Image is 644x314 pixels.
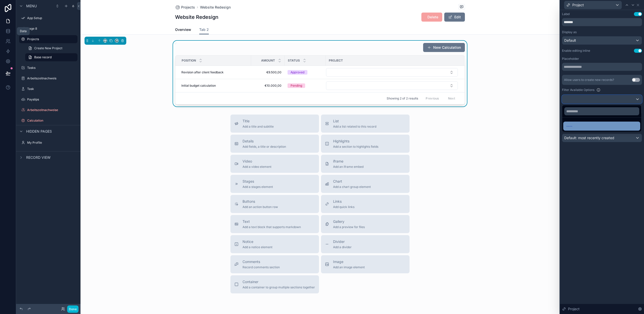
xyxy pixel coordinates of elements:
a: Revision after client feedback [181,70,248,74]
span: Add quick links [333,205,354,209]
span: Divider [333,239,352,244]
span: Highlights [333,139,378,144]
span: Details [243,139,286,144]
button: DividerAdd a divider [321,235,410,253]
label: Payslips [27,97,76,101]
button: LinksAdd quick links [321,195,410,213]
span: Video [243,159,271,164]
button: NoticeAdd a notice element [230,235,319,253]
span: Base record [34,55,52,59]
span: Revision after client feedback [181,70,224,74]
button: New Calculation [423,43,465,52]
button: DetailsAdd fields, a title or description [230,135,319,153]
span: Status [288,59,300,63]
span: List [333,119,376,124]
a: Projects [19,35,77,43]
span: Add an iframe embed [333,165,364,169]
span: Showing 2 of 2 results [387,96,418,100]
span: Image [333,259,365,264]
a: Arbeitszeitnachweise [19,106,77,114]
label: App Setup [27,16,76,20]
a: Website Redesign [200,5,231,10]
span: Stages [243,179,273,184]
a: Task [19,85,77,93]
span: Add a notice element [243,245,272,249]
button: ImageAdd an image element [321,255,410,273]
a: €10.000,00 [254,84,281,88]
label: My Profile [27,141,76,145]
button: Select Button [326,81,458,90]
div: Pending [291,83,302,88]
a: Tab 2 [199,25,209,35]
button: VideoAdd a video element [230,155,319,173]
a: Tasks [19,64,77,72]
button: GalleryAdd a preview for files [321,215,410,233]
span: Add a title and subtitle [243,125,274,129]
span: Add a chart group element [333,185,371,189]
span: Tab 2 [199,27,209,32]
button: Done [67,305,78,313]
button: Select Button [326,68,458,77]
h1: Website Redesign [175,14,218,21]
div: Data [20,29,27,33]
button: ChartAdd a chart group element [321,175,410,193]
a: €9.500,00 [254,70,281,74]
button: CommentsRecord comments section [230,255,319,273]
span: Amount [261,59,275,63]
span: Comments [243,259,280,264]
a: Select Button [326,81,458,90]
div: Approved [291,70,304,75]
label: Arbeitszeitnachweise [27,108,76,112]
span: Add an action button row [243,205,278,209]
button: ContainerAdd a container to group multiple sections together [230,275,319,293]
label: Tasks [27,66,76,70]
label: Calculation [27,119,76,123]
a: Page 8 [19,25,77,33]
button: TitleAdd a title and subtitle [230,115,319,133]
span: Notice [243,239,272,244]
span: Create New Project [34,46,62,50]
button: Edit [444,13,465,22]
button: ButtonsAdd an action button row [230,195,319,213]
a: My Profile [19,139,77,147]
span: Record view [26,155,51,160]
a: Initial budget calculation [181,84,248,88]
span: Text [243,219,301,224]
span: Add a video element [243,165,271,169]
span: Chart [333,179,371,184]
a: Arbeitszeitnachweis [19,74,77,82]
span: iframe [333,159,364,164]
span: Projects [181,5,195,10]
span: Add a text block that supports markdown [243,225,301,229]
a: Select Button [326,68,458,77]
span: Add a preview for files [333,225,365,229]
label: Projects [27,37,74,41]
span: Record comments section [243,265,280,269]
span: Add a divider [333,245,352,249]
span: Links [333,199,354,204]
a: Pending [288,83,323,88]
span: Add a container to group multiple sections together [243,285,315,289]
span: Position [182,59,196,63]
span: ---- [566,123,572,129]
span: Add an image element [333,265,365,269]
span: Add fields, a title or description [243,145,286,149]
button: StagesAdd a stages element [230,175,319,193]
span: Add a stages element [243,185,273,189]
button: ListAdd a list related to this record [321,115,410,133]
a: App Setup [19,14,77,22]
a: Create New Project [25,44,77,52]
button: HighlightsAdd a section to highlights fields [321,135,410,153]
label: Page 8 [27,27,76,31]
button: TextAdd a text block that supports markdown [230,215,319,233]
a: Base record [25,53,77,61]
span: Initial budget calculation [181,84,216,88]
label: Task [27,87,76,91]
span: Gallery [333,219,365,224]
a: Overview [175,25,191,35]
span: Project [329,59,343,63]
